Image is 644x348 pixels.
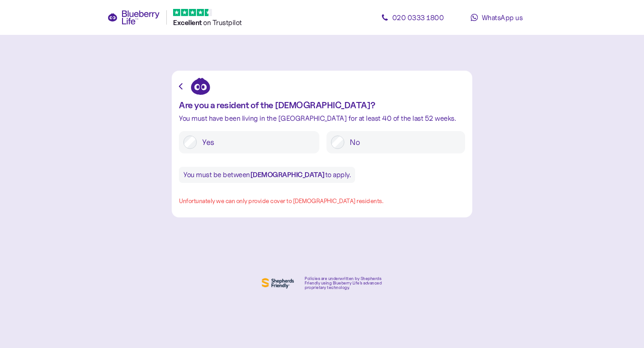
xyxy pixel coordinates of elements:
[482,13,523,22] span: WhatsApp us
[197,136,315,149] label: Yes
[372,8,453,26] a: 020 0333 1800
[344,136,461,149] label: No
[179,167,355,183] div: You must be between to apply.
[305,276,384,290] div: Policies are underwritten by Shepherds Friendly using Blueberry Life’s advanced proprietary techn...
[173,18,203,27] span: Excellent ️
[392,13,444,22] span: 020 0333 1800
[250,170,325,179] b: [DEMOGRAPHIC_DATA]
[456,8,537,26] a: WhatsApp us
[179,196,465,206] div: Unfortunately we can only provide cover to [DEMOGRAPHIC_DATA] residents.
[203,18,242,27] span: on Trustpilot
[260,276,296,290] img: Shephers Friendly
[179,115,465,122] div: You must have been living in the [GEOGRAPHIC_DATA] for at least 40 of the last 52 weeks.
[179,100,465,110] div: Are you a resident of the [DEMOGRAPHIC_DATA]?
